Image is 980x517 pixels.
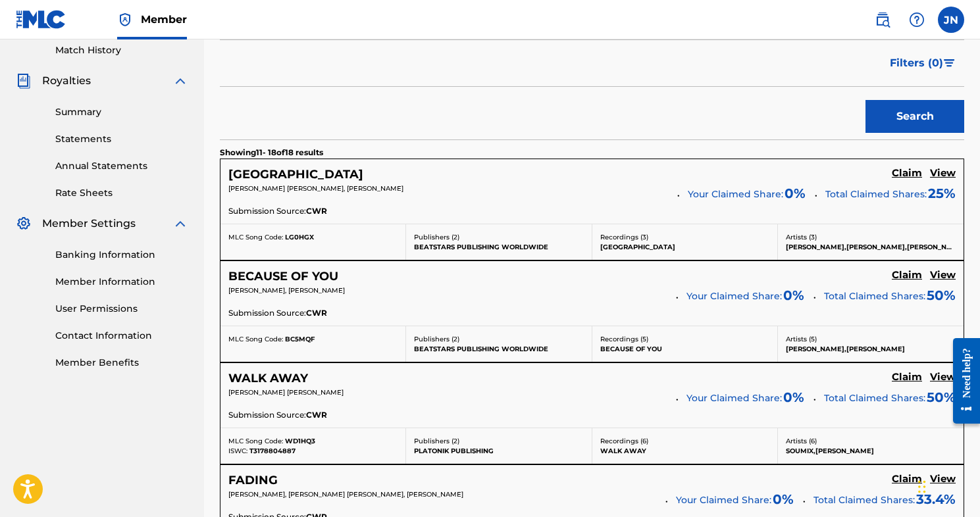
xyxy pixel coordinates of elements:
a: Rate Sheets [55,186,188,200]
h5: Claim [892,167,922,180]
h5: WALK AWAY [228,371,308,386]
span: MLC Song Code: [228,437,283,445]
a: Match History [55,43,188,57]
p: Artists ( 5 ) [786,334,956,344]
span: Total Claimed Shares: [813,494,915,506]
span: Submission Source: [228,205,306,217]
p: Artists ( 3 ) [786,232,956,242]
span: CWR [306,307,327,319]
p: Recordings ( 5 ) [600,334,769,344]
img: MLC Logo [16,10,66,29]
div: Drag [918,467,926,506]
a: Statements [55,132,188,146]
span: Royalties [42,73,91,89]
span: Your Claimed Share: [688,187,783,201]
span: [PERSON_NAME] [PERSON_NAME] [228,388,344,397]
h5: LONG ROAD [228,167,363,182]
h5: View [930,371,956,383]
a: Public Search [869,7,896,33]
img: Top Rightsholder [117,12,133,28]
img: search [875,12,890,28]
span: 0 % [773,489,794,509]
span: CWR [306,205,327,217]
h5: FADING [228,473,278,488]
div: User Menu [938,7,964,33]
p: Publishers ( 2 ) [414,334,583,344]
a: View [930,167,956,182]
a: Annual Statements [55,159,188,173]
span: 0 % [783,285,804,305]
span: Total Claimed Shares: [824,392,925,404]
h5: Claim [892,371,922,383]
p: Recordings ( 3 ) [600,232,769,242]
a: Summary [55,105,188,119]
span: Filters ( 0 ) [890,55,943,71]
span: Your Claimed Share: [686,289,782,303]
iframe: Chat Widget [914,454,980,517]
span: 0 % [783,387,804,407]
span: ISWC: [228,447,247,455]
p: [PERSON_NAME],[PERSON_NAME],[PERSON_NAME] [786,242,956,252]
p: Publishers ( 2 ) [414,436,583,446]
p: [GEOGRAPHIC_DATA] [600,242,769,252]
p: Artists ( 6 ) [786,436,956,446]
a: Member Information [55,275,188,289]
span: 0 % [785,184,806,203]
span: T3178804887 [249,447,296,455]
span: Submission Source: [228,409,306,421]
iframe: Resource Center [943,326,980,435]
span: [PERSON_NAME], [PERSON_NAME] [228,286,345,295]
a: Banking Information [55,248,188,262]
a: User Permissions [55,302,188,316]
img: expand [172,216,188,232]
a: Member Benefits [55,356,188,370]
a: View [930,371,956,385]
img: help [909,12,925,28]
span: [PERSON_NAME] [PERSON_NAME], [PERSON_NAME] [228,184,403,193]
h5: View [930,269,956,282]
span: CWR [306,409,327,421]
p: BECAUSE OF YOU [600,344,769,354]
span: MLC Song Code: [228,335,283,343]
img: Member Settings [16,216,32,232]
p: BEATSTARS PUBLISHING WORLDWIDE [414,344,583,354]
span: WD1HQ3 [285,437,315,445]
span: Submission Source: [228,307,306,319]
img: filter [944,59,955,67]
p: Showing 11 - 18 of 18 results [220,147,323,159]
span: Your Claimed Share: [676,493,771,507]
p: PLATONIK PUBLISHING [414,446,583,456]
p: WALK AWAY [600,446,769,456]
p: Recordings ( 6 ) [600,436,769,446]
span: MLC Song Code: [228,233,283,241]
span: Your Claimed Share: [686,391,782,405]
span: Total Claimed Shares: [825,188,927,200]
p: SOUMIX,[PERSON_NAME] [786,446,956,456]
h5: Claim [892,269,922,282]
h5: View [930,167,956,180]
span: 50 % [927,387,956,407]
span: 50 % [927,285,956,305]
span: 25 % [928,184,956,203]
h5: Claim [892,473,922,485]
a: View [930,269,956,283]
h5: BECAUSE OF YOU [228,269,338,284]
span: Member [141,12,187,27]
button: Search [865,100,964,133]
span: LG0HGX [285,233,314,241]
img: Royalties [16,73,32,89]
p: Publishers ( 2 ) [414,232,583,242]
button: Filters (0) [882,47,964,80]
a: Contact Information [55,329,188,343]
span: BC5MQF [285,335,315,343]
span: Total Claimed Shares: [824,290,925,302]
span: [PERSON_NAME], [PERSON_NAME] [PERSON_NAME], [PERSON_NAME] [228,490,463,499]
div: Help [904,7,930,33]
p: [PERSON_NAME],[PERSON_NAME] [786,344,956,354]
p: BEATSTARS PUBLISHING WORLDWIDE [414,242,583,252]
img: expand [172,73,188,89]
span: Member Settings [42,216,136,232]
